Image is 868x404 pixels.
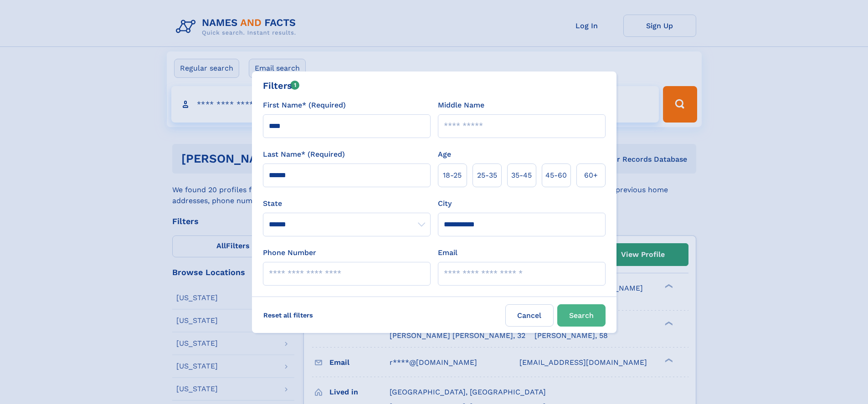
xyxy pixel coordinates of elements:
[584,170,598,181] span: 60+
[263,247,316,258] label: Phone Number
[557,304,606,327] button: Search
[511,170,532,181] span: 35‑45
[443,170,462,181] span: 18‑25
[438,149,451,160] label: Age
[438,100,484,111] label: Middle Name
[545,170,567,181] span: 45‑60
[438,247,457,258] label: Email
[477,170,497,181] span: 25‑35
[505,304,554,327] label: Cancel
[263,100,346,111] label: First Name* (Required)
[263,198,431,209] label: State
[263,149,345,160] label: Last Name* (Required)
[263,79,300,92] div: Filters
[438,198,452,209] label: City
[257,304,319,326] label: Reset all filters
